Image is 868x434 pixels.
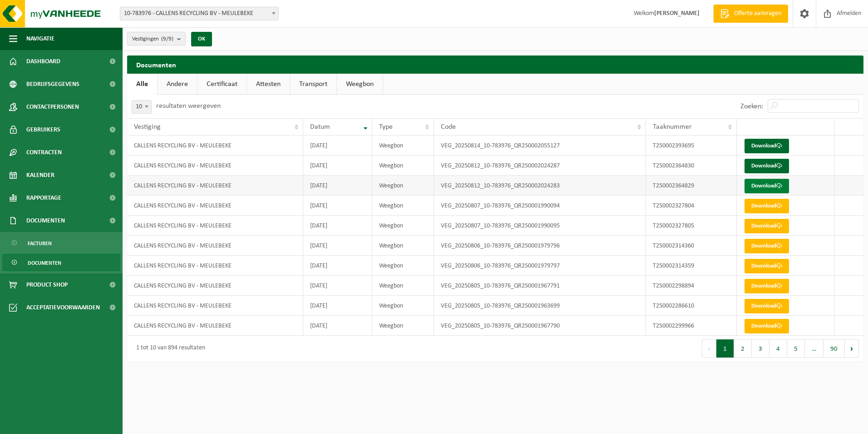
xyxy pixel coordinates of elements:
[28,254,61,272] span: Documenten
[158,74,197,95] a: Andere
[745,219,789,233] a: Download
[127,196,303,216] td: CALLENS RECYCLING BV - MEULEBEKE
[127,296,303,316] td: CALLENS RECYCLING BV - MEULEBEKE
[434,176,646,196] td: VEG_20250812_10-783976_QR250002024283
[745,199,789,213] a: Download
[303,276,373,296] td: [DATE]
[337,74,383,95] a: Weegbon
[745,239,789,253] a: Download
[434,136,646,156] td: VEG_20250814_10-783976_QR250002055127
[372,236,434,256] td: Weegbon
[191,32,212,46] button: OK
[745,159,789,173] a: Download
[372,216,434,236] td: Weegbon
[646,156,737,176] td: T250002364830
[132,101,151,113] span: 10
[127,276,303,296] td: CALLENS RECYCLING BV - MEULEBEKE
[127,56,863,73] h2: Documenten
[26,164,54,187] span: Kalender
[156,102,221,110] label: resultaten weergeven
[646,296,737,316] td: T250002286610
[379,123,393,131] span: Type
[646,316,737,336] td: T250002299966
[653,123,692,131] span: Taaknummer
[845,339,859,358] button: Next
[127,216,303,236] td: CALLENS RECYCLING BV - MEULEBEKE
[303,196,373,216] td: [DATE]
[434,216,646,236] td: VEG_20250807_10-783976_QR250001990095
[646,136,737,156] td: T250002393695
[732,9,784,18] span: Offerte aanvragen
[434,156,646,176] td: VEG_20250812_10-783976_QR250002024287
[161,36,173,42] count: (9/9)
[713,5,788,23] a: Offerte aanvragen
[654,10,700,17] strong: [PERSON_NAME]
[702,339,716,358] button: Previous
[434,236,646,256] td: VEG_20250806_10-783976_QR250001979796
[646,176,737,196] td: T250002364829
[745,259,789,273] a: Download
[127,74,157,95] a: Alle
[26,296,100,319] span: Acceptatievoorwaarden
[247,74,290,95] a: Attesten
[372,276,434,296] td: Weegbon
[2,234,120,252] a: Facturen
[26,73,79,96] span: Bedrijfsgegevens
[26,273,68,296] span: Product Shop
[303,136,373,156] td: [DATE]
[26,187,61,209] span: Rapportage
[303,256,373,276] td: [DATE]
[372,256,434,276] td: Weegbon
[197,74,247,95] a: Certificaat
[134,123,161,131] span: Vestiging
[805,339,824,358] span: …
[120,7,279,20] span: 10-783976 - CALLENS RECYCLING BV - MEULEBEKE
[740,103,763,110] label: Zoeken:
[787,339,805,358] button: 5
[26,141,62,164] span: Contracten
[26,209,65,232] span: Documenten
[372,136,434,156] td: Weegbon
[127,236,303,256] td: CALLENS RECYCLING BV - MEULEBEKE
[303,236,373,256] td: [DATE]
[434,256,646,276] td: VEG_20250806_10-783976_QR250001979797
[127,176,303,196] td: CALLENS RECYCLING BV - MEULEBEKE
[26,118,60,141] span: Gebruikers
[745,319,789,333] a: Download
[127,156,303,176] td: CALLENS RECYCLING BV - MEULEBEKE
[303,316,373,336] td: [DATE]
[303,176,373,196] td: [DATE]
[303,296,373,316] td: [DATE]
[26,96,79,118] span: Contactpersonen
[132,100,152,114] span: 10
[372,316,434,336] td: Weegbon
[824,339,845,358] button: 90
[372,296,434,316] td: Weegbon
[441,123,456,131] span: Code
[745,279,789,293] a: Download
[434,276,646,296] td: VEG_20250805_10-783976_QR250001967791
[752,339,769,358] button: 3
[127,316,303,336] td: CALLENS RECYCLING BV - MEULEBEKE
[132,32,173,46] span: Vestigingen
[372,196,434,216] td: Weegbon
[132,340,205,357] div: 1 tot 10 van 894 resultaten
[127,256,303,276] td: CALLENS RECYCLING BV - MEULEBEKE
[646,196,737,216] td: T250002327804
[120,7,278,20] span: 10-783976 - CALLENS RECYCLING BV - MEULEBEKE
[646,216,737,236] td: T250002327805
[127,136,303,156] td: CALLENS RECYCLING BV - MEULEBEKE
[372,176,434,196] td: Weegbon
[26,50,60,73] span: Dashboard
[26,27,54,50] span: Navigatie
[127,32,186,45] button: Vestigingen(9/9)
[745,299,789,313] a: Download
[310,123,330,131] span: Datum
[769,339,787,358] button: 4
[372,156,434,176] td: Weegbon
[734,339,752,358] button: 2
[303,216,373,236] td: [DATE]
[28,235,52,252] span: Facturen
[716,339,734,358] button: 1
[646,256,737,276] td: T250002314359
